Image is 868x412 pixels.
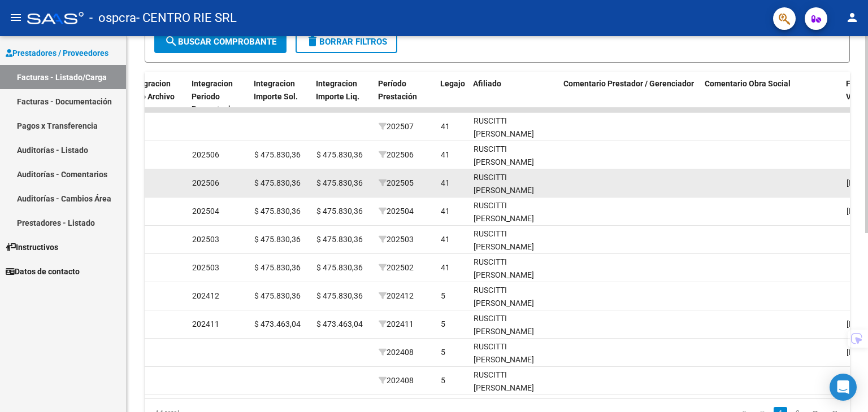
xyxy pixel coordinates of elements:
div: 41 [441,148,450,161]
span: $ 475.830,36 [254,178,301,187]
datatable-header-cell: Integracion Importe Liq. [311,72,374,121]
span: Prestadores / Proveedores [6,47,108,59]
datatable-header-cell: Período Prestación [374,72,436,121]
span: $ 475.830,36 [254,235,301,244]
mat-icon: person [845,11,859,24]
datatable-header-cell: Comentario Prestador / Gerenciador [559,72,700,121]
span: 202503 [192,235,219,244]
datatable-header-cell: Comentario Obra Social [700,72,841,121]
span: Instructivos [6,241,58,253]
span: Integracion Tipo Archivo [129,79,175,101]
div: 41 [441,120,450,133]
div: Open Intercom Messenger [830,374,857,401]
span: - CENTRO RIE SRL [136,6,237,30]
span: 202411 [379,319,414,328]
div: 5 [441,346,445,359]
div: 5 [441,318,445,331]
div: RUSCITTI [PERSON_NAME] 23581259409 [474,143,555,181]
span: 202504 [379,207,414,216]
span: Comentario Obra Social [705,79,791,88]
mat-icon: delete [306,34,319,48]
datatable-header-cell: Integracion Importe Sol. [249,72,311,121]
div: RUSCITTI [PERSON_NAME] 23581259409 [474,171,555,209]
span: Afiliado [473,79,501,88]
div: 41 [441,261,450,274]
div: RUSCITTI [PERSON_NAME] 23581259409 [474,312,555,350]
div: RUSCITTI [PERSON_NAME] 23581259409 [474,199,555,238]
span: 202408 [379,348,414,357]
div: 41 [441,177,450,190]
div: RUSCITTI [PERSON_NAME] 23581259409 [474,256,555,294]
mat-icon: search [164,34,178,48]
span: 202408 [379,376,414,385]
span: 202506 [192,150,219,159]
span: Legajo [440,79,465,88]
div: 41 [441,233,450,246]
span: $ 473.463,04 [254,319,301,328]
span: $ 475.830,36 [316,291,363,300]
datatable-header-cell: Legajo [436,72,468,121]
div: 41 [441,205,450,218]
span: $ 473.463,04 [316,319,363,328]
span: Borrar Filtros [306,37,387,47]
span: Integracion Importe Liq. [316,79,359,101]
span: 202503 [379,235,414,244]
datatable-header-cell: Integracion Periodo Presentacion [187,72,249,121]
div: RUSCITTI [PERSON_NAME] 23581259409 [474,115,555,153]
span: Buscar Comprobante [164,37,276,47]
span: $ 475.830,36 [254,207,301,216]
div: 5 [441,374,445,387]
span: $ 475.830,36 [316,150,363,159]
datatable-header-cell: Integracion Tipo Archivo [125,72,187,121]
span: 202412 [192,291,219,300]
span: 202507 [379,122,414,131]
datatable-header-cell: Afiliado [468,72,559,121]
div: RUSCITTI [PERSON_NAME] 23581259409 [474,284,555,322]
span: - ospcra [89,6,136,30]
button: Borrar Filtros [296,30,397,53]
span: Integracion Importe Sol. [254,79,298,101]
span: 202503 [192,263,219,272]
span: Integracion Periodo Presentacion [192,79,240,114]
div: RUSCITTI [PERSON_NAME] 23581259409 [474,227,555,266]
span: 202505 [379,178,414,187]
span: 202506 [379,150,414,159]
span: 202412 [379,291,414,300]
span: $ 475.830,36 [316,178,363,187]
div: RUSCITTI [PERSON_NAME] 23581259409 [474,369,555,407]
span: $ 475.830,36 [316,235,363,244]
span: 202411 [192,319,219,328]
span: $ 475.830,36 [316,207,363,216]
span: $ 475.830,36 [254,291,301,300]
span: 202506 [192,178,219,187]
span: Datos de contacto [6,265,80,278]
span: $ 475.830,36 [316,263,363,272]
div: RUSCITTI [PERSON_NAME] 23581259409 [474,340,555,379]
button: Buscar Comprobante [154,30,287,53]
span: 202504 [192,207,219,216]
span: $ 475.830,36 [254,263,301,272]
span: Período Prestación [378,79,417,101]
span: 202502 [379,263,414,272]
span: Comentario Prestador / Gerenciador [563,79,694,88]
mat-icon: menu [9,11,23,24]
div: 5 [441,290,445,303]
span: $ 475.830,36 [254,150,301,159]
